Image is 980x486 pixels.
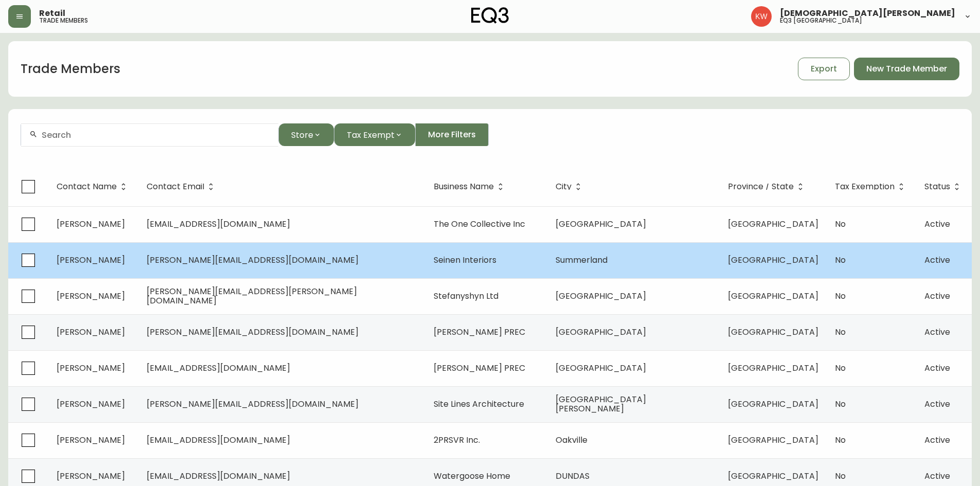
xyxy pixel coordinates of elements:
span: [PERSON_NAME] [57,362,125,374]
span: DUNDAS [556,470,590,482]
span: [GEOGRAPHIC_DATA] [728,326,818,338]
span: [PERSON_NAME] [57,326,125,338]
img: logo [471,7,509,24]
span: [EMAIL_ADDRESS][DOMAIN_NAME] [147,362,290,374]
span: Active [924,362,950,374]
span: Status [924,182,964,191]
img: f33162b67396b0982c40ce2a87247151 [751,6,772,27]
span: [PERSON_NAME][EMAIL_ADDRESS][DOMAIN_NAME] [147,398,359,410]
span: Site Lines Architecture [434,398,524,410]
button: Tax Exempt [334,123,415,146]
span: Summerland [556,254,608,266]
span: Active [924,218,950,230]
span: Status [924,184,950,190]
span: [GEOGRAPHIC_DATA] [556,362,646,374]
span: [EMAIL_ADDRESS][DOMAIN_NAME] [147,470,290,482]
span: Contact Name [57,184,117,190]
span: Business Name [434,182,507,191]
span: [GEOGRAPHIC_DATA] [728,218,818,230]
span: No [835,326,846,338]
span: Contact Email [147,184,204,190]
span: Business Name [434,184,494,190]
span: Active [924,434,950,446]
span: [EMAIL_ADDRESS][DOMAIN_NAME] [147,218,290,230]
span: Store [291,129,313,141]
span: City [556,184,572,190]
span: [GEOGRAPHIC_DATA] [728,398,818,410]
span: No [835,254,846,266]
span: [PERSON_NAME] [57,290,125,302]
span: Oakville [556,434,587,446]
span: [PERSON_NAME] [57,470,125,482]
span: Contact Email [147,182,218,191]
span: City [556,182,585,191]
span: [GEOGRAPHIC_DATA] [556,326,646,338]
span: [PERSON_NAME] [57,434,125,446]
span: [GEOGRAPHIC_DATA] [728,362,818,374]
span: Province / State [728,184,794,190]
span: No [835,362,846,374]
span: [GEOGRAPHIC_DATA][PERSON_NAME] [556,393,646,415]
span: [PERSON_NAME] [57,398,125,410]
input: Search [42,130,270,140]
span: [PERSON_NAME] [57,254,125,266]
span: Province / State [728,182,807,191]
span: [DEMOGRAPHIC_DATA][PERSON_NAME] [780,9,955,17]
span: [PERSON_NAME] PREC [434,362,525,374]
span: [PERSON_NAME][EMAIL_ADDRESS][DOMAIN_NAME] [147,254,359,266]
span: 2PRSVR Inc. [434,434,480,446]
span: No [835,290,846,302]
span: Active [924,290,950,302]
span: [GEOGRAPHIC_DATA] [728,434,818,446]
span: More Filters [428,129,476,140]
span: Tax Exemption [835,184,895,190]
span: Active [924,254,950,266]
span: [EMAIL_ADDRESS][DOMAIN_NAME] [147,434,290,446]
span: [GEOGRAPHIC_DATA] [728,290,818,302]
span: [GEOGRAPHIC_DATA] [556,290,646,302]
span: No [835,398,846,410]
span: [GEOGRAPHIC_DATA] [728,470,818,482]
span: New Trade Member [866,63,947,75]
span: Active [924,470,950,482]
button: Export [798,58,850,80]
span: Stefanyshyn Ltd [434,290,498,302]
span: Active [924,326,950,338]
span: [PERSON_NAME][EMAIL_ADDRESS][PERSON_NAME][DOMAIN_NAME] [147,285,357,307]
span: No [835,470,846,482]
span: Tax Exemption [835,182,908,191]
span: Tax Exempt [347,129,395,141]
span: Watergoose Home [434,470,510,482]
span: [PERSON_NAME] [57,218,125,230]
button: More Filters [415,123,489,146]
span: Retail [39,9,65,17]
span: Active [924,398,950,410]
span: The One Collective Inc [434,218,525,230]
h1: Trade Members [21,60,120,78]
span: Export [811,63,837,75]
h5: eq3 [GEOGRAPHIC_DATA] [780,17,862,24]
span: No [835,434,846,446]
span: Contact Name [57,182,130,191]
span: [GEOGRAPHIC_DATA] [728,254,818,266]
span: [PERSON_NAME][EMAIL_ADDRESS][DOMAIN_NAME] [147,326,359,338]
span: [PERSON_NAME] PREC [434,326,525,338]
span: No [835,218,846,230]
h5: trade members [39,17,88,24]
span: Seinen Interiors [434,254,496,266]
button: Store [278,123,334,146]
span: [GEOGRAPHIC_DATA] [556,218,646,230]
button: New Trade Member [854,58,959,80]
